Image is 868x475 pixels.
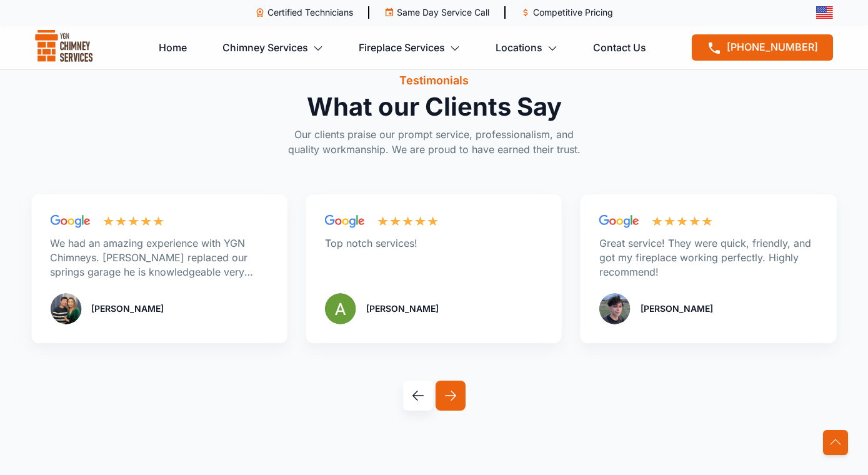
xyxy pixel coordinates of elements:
h3: [PERSON_NAME] [641,302,713,315]
h2: What our Clients Say [282,94,586,119]
p: Competitive Pricing [533,6,613,19]
span: [PHONE_NUMBER] [727,41,818,53]
a: Contact Us [593,35,646,60]
p: Our clients praise our prompt service, professionalism, and quality workmanship. We are proud to ... [282,127,586,157]
a: Chimney Services [222,35,323,60]
h3: [PERSON_NAME] [91,302,164,315]
a: Home [159,35,187,60]
p: Top notch services! [325,236,543,251]
p: Same Day Service Call [397,6,489,19]
img: author [599,293,631,324]
p: Certified Technicians [267,6,353,19]
span: Testimonials [282,72,586,89]
a: Fireplace Services [359,35,460,60]
img: logo [35,30,93,65]
h3: [PERSON_NAME] [366,302,439,315]
a: Locations [496,35,557,60]
p: Great service! They were quick, friendly, and got my fireplace working perfectly. Highly recommend! [599,236,817,278]
p: We had an amazing experience with YGN Chimneys. Gilli replaced our springs garage he is knowledge... [50,236,268,278]
a: [PHONE_NUMBER] [692,34,833,61]
img: author [50,293,81,324]
img: author [325,293,356,324]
